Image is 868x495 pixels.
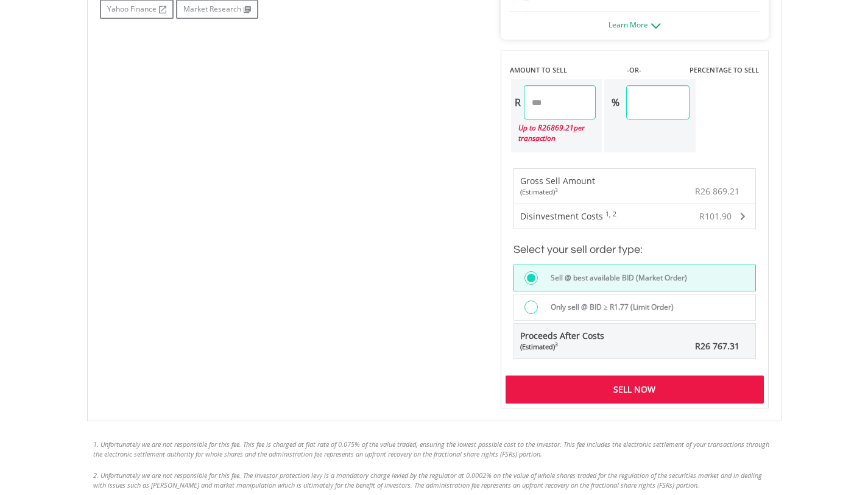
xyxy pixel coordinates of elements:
label: -OR- [627,65,641,75]
a: Learn More [609,20,661,30]
div: Gross Sell Amount [520,175,595,197]
label: Sell @ best available BID (Market Order) [543,271,687,285]
div: R [511,85,524,119]
span: R101.90 [699,210,732,222]
div: Sell Now [506,376,764,404]
h3: Select your sell order type: [513,241,756,258]
span: R26 767.31 [695,340,739,352]
span: 26869.21 [542,123,574,133]
sup: 1, 2 [605,210,616,218]
label: PERCENTAGE TO SELL [690,65,759,75]
sup: 3 [555,187,558,193]
img: ec-arrow-down.png [651,23,661,29]
label: Only sell @ BID ≥ R1.77 (Limit Order) [543,301,674,314]
span: Proceeds After Costs [520,330,604,352]
div: (Estimated) [520,187,595,197]
label: AMOUNT TO SELL [510,65,567,75]
li: 2. Unfortunately we are not responsible for this fee. The investor protection levy is a mandatory... [93,471,775,490]
div: Up to R per transaction [511,119,596,146]
li: 1. Unfortunately we are not responsible for this fee. This fee is charged at flat rate of 0.075% ... [93,440,775,458]
div: (Estimated) [520,342,604,352]
sup: 3 [555,341,558,347]
span: Disinvestment Costs [520,210,603,222]
div: % [604,85,626,119]
span: R26 869.21 [695,185,739,197]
